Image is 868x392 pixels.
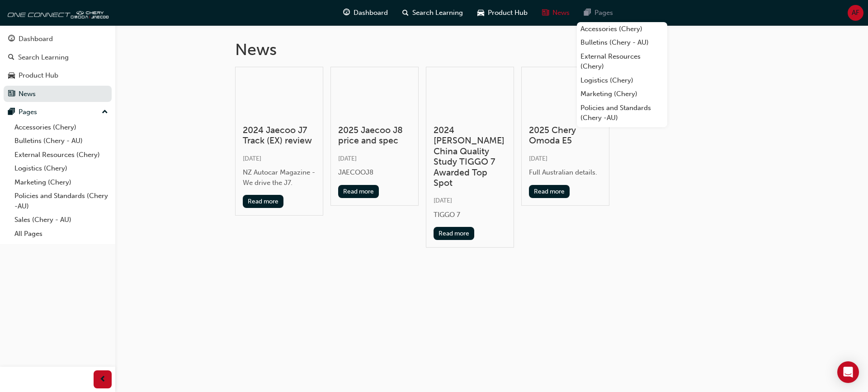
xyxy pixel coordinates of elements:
[577,74,667,88] a: Logistics (Chery)
[577,22,667,36] a: Accessories (Chery)
[11,120,112,134] a: Accessories (Chery)
[4,104,112,120] button: Pages
[477,7,484,18] span: car-icon
[8,108,15,116] span: pages-icon
[4,49,112,66] a: Search Learning
[338,167,411,178] div: JAECOOJ8
[338,125,411,146] h3: 2025 Jaecoo J8 price and spec
[852,8,859,18] span: AF
[19,107,37,117] div: Pages
[4,67,112,84] a: Product Hub
[102,106,108,118] span: up-icon
[243,195,284,208] button: Read more
[19,70,58,81] div: Product Hub
[243,167,316,188] div: NZ Autocar Magazine - We drive the J7.
[338,185,379,198] button: Read more
[577,125,667,139] a: Sales (Chery - AU)
[338,155,357,162] span: [DATE]
[5,4,108,22] img: oneconnect
[395,4,470,22] a: search-iconSearch Learning
[8,72,15,80] span: car-icon
[99,374,106,385] span: prev-icon
[235,40,749,60] h1: News
[8,90,15,98] span: news-icon
[529,167,602,178] div: Full Australian details.
[8,54,14,62] span: search-icon
[19,34,53,44] div: Dashboard
[235,67,323,216] a: 2024 Jaecoo J7 Track (EX) review[DATE]NZ Autocar Magazine - We drive the J7.Read more
[837,361,859,383] div: Open Intercom Messenger
[529,185,570,198] button: Read more
[529,125,602,146] h3: 2025 Chery Omoda E5
[434,197,452,204] span: [DATE]
[412,8,463,18] span: Search Learning
[11,189,112,213] a: Policies and Standards (Chery -AU)
[535,4,577,22] a: news-iconNews
[577,36,667,50] a: Bulletins (Chery - AU)
[18,52,69,63] div: Search Learning
[354,8,388,18] span: Dashboard
[584,7,591,18] span: pages-icon
[336,4,395,22] a: guage-iconDashboard
[529,155,547,162] span: [DATE]
[577,50,667,74] a: External Resources (Chery)
[552,8,570,18] span: News
[488,8,528,18] span: Product Hub
[470,4,535,22] a: car-iconProduct Hub
[11,148,112,162] a: External Resources (Chery)
[542,7,549,18] span: news-icon
[330,67,419,206] a: 2025 Jaecoo J8 price and spec[DATE]JAECOOJ8Read more
[594,8,613,18] span: Pages
[243,125,316,146] h3: 2024 Jaecoo J7 Track (EX) review
[577,4,620,22] a: pages-iconPages
[426,67,514,248] a: 2024 [PERSON_NAME] China Quality Study TIGGO 7 Awarded Top Spot[DATE]TIGGO 7Read more
[4,29,112,104] button: DashboardSearch LearningProduct HubNews
[521,67,609,206] a: 2025 Chery Omoda E5[DATE]Full Australian details.Read more
[243,155,261,162] span: [DATE]
[4,31,112,47] a: Dashboard
[434,125,506,188] h3: 2024 [PERSON_NAME] China Quality Study TIGGO 7 Awarded Top Spot
[11,175,112,189] a: Marketing (Chery)
[848,5,863,21] button: AF
[577,101,667,125] a: Policies and Standards (Chery -AU)
[434,210,506,220] div: TIGGO 7
[4,86,112,102] a: News
[11,213,112,227] a: Sales (Chery - AU)
[434,227,475,240] button: Read more
[11,227,112,241] a: All Pages
[8,35,15,43] span: guage-icon
[577,87,667,101] a: Marketing (Chery)
[11,161,112,175] a: Logistics (Chery)
[11,134,112,148] a: Bulletins (Chery - AU)
[343,7,350,18] span: guage-icon
[402,7,409,18] span: search-icon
